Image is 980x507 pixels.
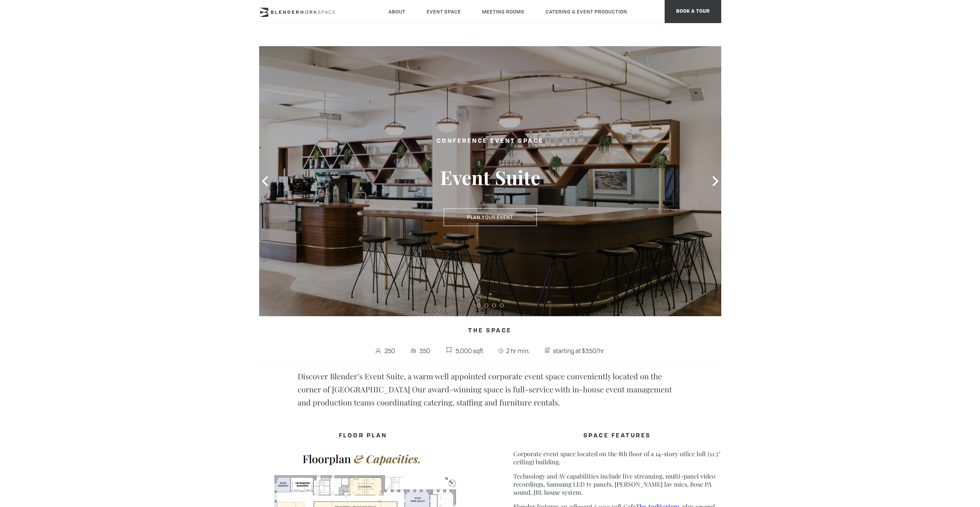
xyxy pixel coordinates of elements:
h4: The Space [259,324,721,339]
p: Discover Blender’s Event Suite, a warm well appointed corporate event space conveniently located ... [298,370,683,409]
h3: Event Suite [402,165,579,189]
span: starting at $350/hr [551,345,606,357]
p: Corporate event space located on the 8th floor of a 14-story office loft (11.5′ ceiling) building. [513,450,721,466]
p: Technology and AV capabilities include live streaming, multi-panel video recordings, Samsung LED ... [513,472,721,496]
span: 250 [383,345,397,357]
span: 2 hr min. [504,345,531,357]
h4: FLOOR PLAN [259,429,467,444]
span: 5,000 sqft [454,345,485,357]
h2: Conference Event Space [402,137,579,146]
button: Plan Your Event [444,208,537,226]
span: 350 [417,345,432,357]
h4: SPACE FEATURES [513,429,721,444]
